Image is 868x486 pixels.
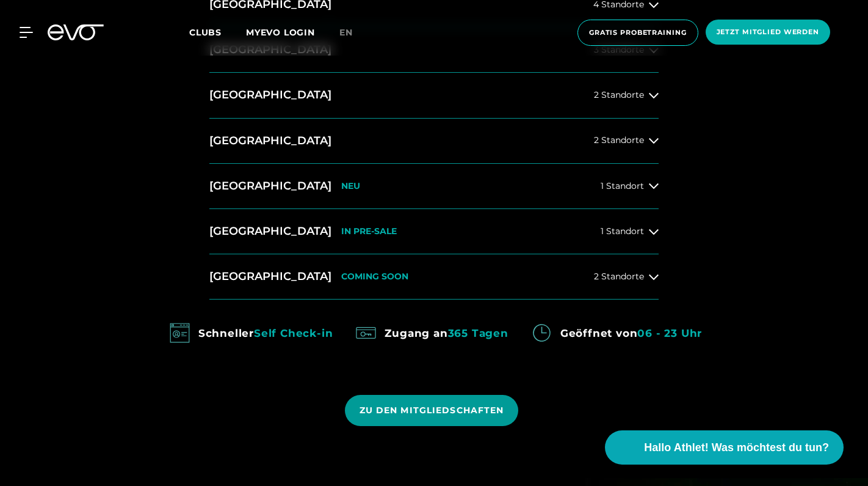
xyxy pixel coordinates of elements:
div: Geöffnet von [560,323,702,343]
a: Clubs [189,26,246,38]
em: 06 - 23 Uhr [637,327,702,339]
span: Hallo Athlet! Was möchtest du tun? [644,440,829,456]
button: [GEOGRAPHIC_DATA]IN PRE-SALE1 Standort [209,209,659,254]
h2: [GEOGRAPHIC_DATA] [209,133,331,149]
span: Gratis Probetraining [589,28,687,38]
span: 2 Standorte [594,90,644,100]
a: MYEVO LOGIN [246,27,315,38]
p: IN PRE-SALE [341,226,397,237]
h2: [GEOGRAPHIC_DATA] [209,87,331,103]
span: 2 Standorte [594,136,644,145]
button: [GEOGRAPHIC_DATA]2 Standorte [209,73,659,118]
a: Gratis Probetraining [574,20,702,46]
a: en [339,26,367,40]
div: Schneller [198,323,333,343]
a: ZU DEN MITGLIEDSCHAFTEN [345,386,524,435]
em: Self Check-in [254,327,333,339]
span: 1 Standort [601,227,644,236]
button: [GEOGRAPHIC_DATA]COMING SOON2 Standorte [209,254,659,300]
span: Jetzt Mitglied werden [717,27,819,37]
span: 2 Standorte [594,272,644,281]
p: COMING SOON [341,271,408,282]
h2: [GEOGRAPHIC_DATA] [209,179,331,194]
em: 365 Tagen [448,327,508,339]
span: Clubs [189,27,222,38]
img: evofitness [528,319,555,347]
div: Zugang an [385,323,508,343]
button: [GEOGRAPHIC_DATA]NEU1 Standort [209,164,659,209]
span: ZU DEN MITGLIEDSCHAFTEN [360,404,504,417]
span: 1 Standort [601,182,644,191]
a: Jetzt Mitglied werden [702,20,834,46]
img: evofitness [166,319,193,347]
span: en [339,27,353,38]
h2: [GEOGRAPHIC_DATA] [209,224,331,239]
img: evofitness [352,319,380,347]
button: Hallo Athlet! Was möchtest du tun? [605,430,844,465]
h2: [GEOGRAPHIC_DATA] [209,269,331,284]
button: [GEOGRAPHIC_DATA]2 Standorte [209,119,659,164]
p: NEU [341,181,360,191]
